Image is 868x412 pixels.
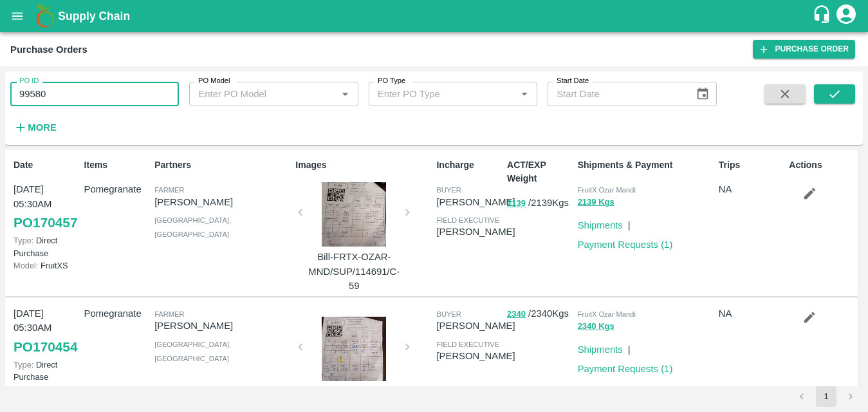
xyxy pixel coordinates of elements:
a: Payment Requests (1) [578,239,673,250]
input: Start Date [548,82,685,106]
div: Purchase Orders [10,41,88,58]
p: [PERSON_NAME] [154,195,290,209]
button: More [10,117,60,138]
div: customer-support [812,5,835,28]
span: Type: [14,360,33,370]
p: FruitXS [14,383,79,395]
a: Shipments [578,344,623,355]
strong: More [28,122,57,133]
p: Items [84,158,150,172]
button: 2340 [507,307,526,322]
p: Partners [154,158,290,172]
p: Bill-FRTX-OZAR-MND/SUP/114691/C-59 [306,250,402,293]
input: Enter PO Type [373,86,495,102]
p: FruitXS [14,259,79,272]
p: Direct Purchase [14,359,79,383]
p: Incharge [436,158,502,172]
p: NA [719,182,784,196]
span: FruitX Ozar Mandi [578,186,636,194]
button: 2139 Kgs [578,195,614,210]
label: PO Type [378,76,405,86]
span: [GEOGRAPHIC_DATA] , [GEOGRAPHIC_DATA] [154,216,231,238]
p: [PERSON_NAME] [154,319,290,333]
p: [PERSON_NAME] [436,225,515,239]
p: / 2340 Kgs [507,306,573,321]
button: 2139 [507,196,526,211]
img: logo [32,3,58,29]
div: | [623,213,631,232]
p: [PERSON_NAME] [436,319,515,333]
p: Pomegranate [84,182,150,196]
p: Actions [789,158,854,172]
a: Payment Requests (1) [578,364,673,374]
span: buyer [436,186,461,194]
span: [GEOGRAPHIC_DATA] , [GEOGRAPHIC_DATA] [154,341,231,362]
label: PO ID [19,76,39,86]
span: field executive [436,216,499,224]
button: Choose date [690,82,715,106]
button: page 1 [816,386,836,407]
span: Model: [14,384,38,394]
p: Trips [719,158,784,172]
p: Date [14,158,79,172]
label: Start Date [557,76,589,86]
p: [DATE] 05:30AM [14,306,79,335]
p: [PERSON_NAME] [436,349,515,363]
p: Direct Purchase [14,234,79,259]
p: ACT/EXP Weight [507,158,573,185]
a: Purchase Order [753,40,855,59]
p: NA [719,306,784,321]
div: account of current user [835,3,858,30]
span: Farmer [154,186,184,194]
span: Farmer [154,310,184,318]
p: Pomegranate [84,306,150,321]
a: Supply Chain [58,7,812,25]
button: open drawer [3,1,32,31]
p: / 2139 Kgs [507,196,573,211]
span: field executive [436,341,499,348]
b: Supply Chain [58,10,130,23]
input: Enter PO ID [10,82,179,106]
input: Enter PO Model [193,86,316,102]
span: Type: [14,236,33,245]
span: FruitX Ozar Mandi [578,310,636,318]
p: [DATE] 05:30AM [14,182,79,211]
span: Model: [14,261,38,270]
div: | [623,337,631,357]
a: PO170454 [14,335,77,359]
button: Open [337,86,353,102]
nav: pagination navigation [790,386,863,407]
p: Images [295,158,431,172]
p: Shipments & Payment [578,158,714,172]
a: Shipments [578,220,623,230]
button: Open [516,86,533,102]
p: [PERSON_NAME] [436,195,515,209]
a: PO170457 [14,211,77,234]
span: buyer [436,310,461,318]
button: 2340 Kgs [578,319,614,334]
label: PO Model [198,76,230,86]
